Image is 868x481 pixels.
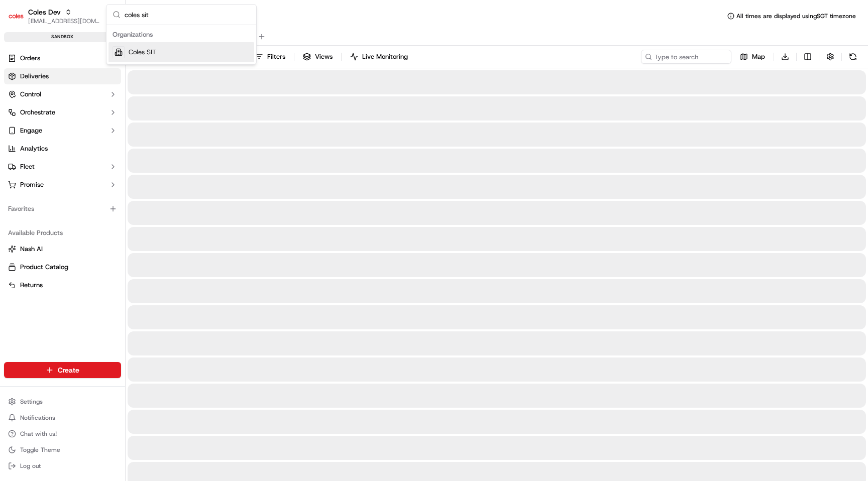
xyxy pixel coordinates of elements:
[4,50,121,66] a: Orders
[735,50,770,64] button: Map
[100,170,122,178] span: Pylon
[6,142,81,160] a: 📗Knowledge Base
[20,180,44,189] span: Promise
[315,52,333,61] span: Views
[4,427,121,441] button: Chat with us!
[20,245,43,254] span: Nash AI
[736,12,856,20] span: All times are displayed using SGT timezone
[4,104,121,121] button: Orchestrate
[20,144,48,153] span: Analytics
[4,362,121,378] button: Create
[108,27,254,42] div: Organizations
[20,414,55,422] span: Notifications
[4,123,121,139] button: Engage
[71,170,122,178] a: Powered byPylon
[125,5,250,25] input: Search...
[4,68,121,84] a: Deliveries
[20,72,49,81] span: Deliveries
[4,141,121,157] a: Analytics
[267,52,285,61] span: Filters
[171,99,183,111] button: Start new chat
[58,365,79,375] span: Create
[20,263,68,272] span: Product Catalog
[752,52,765,61] span: Map
[81,142,165,160] a: 💻API Documentation
[4,225,121,241] div: Available Products
[4,177,121,193] button: Promise
[10,147,18,155] div: 📗
[20,54,40,63] span: Orders
[85,147,93,155] div: 💻
[8,8,24,24] img: Coles Dev
[4,201,121,217] div: Favorites
[20,462,41,470] span: Log out
[20,108,55,117] span: Orchestrate
[20,162,35,171] span: Fleet
[4,4,104,28] button: Coles DevColes Dev[EMAIL_ADDRESS][DOMAIN_NAME]
[4,443,121,457] button: Toggle Theme
[298,50,337,64] button: Views
[8,281,117,290] a: Returns
[20,281,43,290] span: Returns
[8,245,117,254] a: Nash AI
[346,50,412,64] button: Live Monitoring
[20,430,57,438] span: Chat with us!
[4,159,121,175] button: Fleet
[26,65,181,75] input: Got a question? Start typing here...
[20,146,77,156] span: Knowledge Base
[4,277,121,293] button: Returns
[28,7,61,17] button: Coles Dev
[4,86,121,102] button: Control
[8,263,117,272] a: Product Catalog
[4,241,121,257] button: Nash AI
[20,398,43,406] span: Settings
[34,106,127,114] div: We're available if you need us!
[20,446,60,454] span: Toggle Theme
[34,96,165,106] div: Start new chat
[129,48,156,57] span: Coles SIT
[20,126,42,135] span: Engage
[4,32,121,42] div: sandbox
[4,395,121,409] button: Settings
[641,50,731,64] input: Type to search
[10,96,28,114] img: 1736555255976-a54dd68f-1ca7-489b-9aae-adbdc363a1c4
[10,10,30,30] img: Nash
[4,411,121,425] button: Notifications
[4,259,121,275] button: Product Catalog
[4,459,121,473] button: Log out
[362,52,408,61] span: Live Monitoring
[28,17,100,25] button: [EMAIL_ADDRESS][DOMAIN_NAME]
[251,50,290,64] button: Filters
[20,90,41,99] span: Control
[106,25,256,64] div: Suggestions
[846,50,860,64] button: Refresh
[10,40,183,56] p: Welcome 👋
[95,146,161,156] span: API Documentation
